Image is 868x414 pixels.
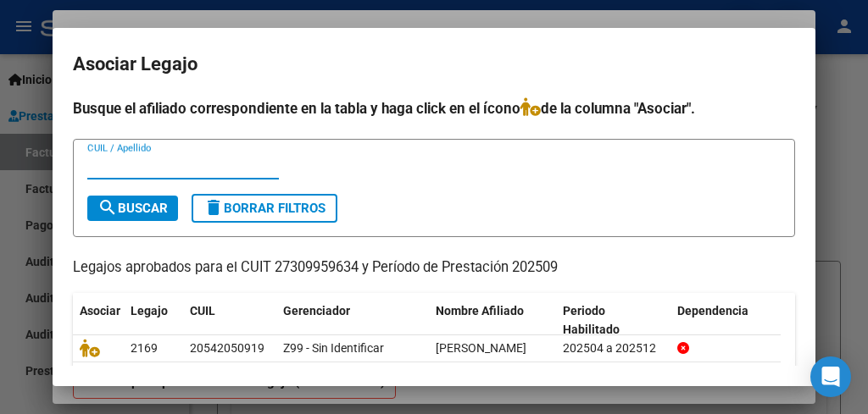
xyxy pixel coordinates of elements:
[670,293,798,349] datatable-header-cell: Dependencia
[436,341,526,355] span: GONZALEZ JUAN SEBASTIAN
[810,356,851,397] div: Open Intercom Messenger
[80,304,120,317] span: Asociar
[436,304,524,317] span: Nombre Afiliado
[73,257,795,279] p: Legajos aprobados para el CUIT 27309959634 y Período de Prestación 202509
[97,197,118,218] mat-icon: search
[283,341,384,355] span: Z99 - Sin Identificar
[556,293,670,349] datatable-header-cell: Periodo Habilitado
[276,293,429,349] datatable-header-cell: Gerenciador
[563,339,664,358] div: 202504 a 202512
[190,339,264,358] div: 20542050919
[429,293,556,349] datatable-header-cell: Nombre Afiliado
[190,304,215,317] span: CUIL
[183,293,276,349] datatable-header-cell: CUIL
[203,197,224,218] mat-icon: delete
[97,201,168,216] span: Buscar
[677,304,748,317] span: Dependencia
[131,304,168,317] span: Legajo
[73,97,795,119] h4: Busque el afiliado correspondiente en la tabla y haga click en el ícono de la columna "Asociar".
[73,293,124,349] datatable-header-cell: Asociar
[283,304,350,317] span: Gerenciador
[192,194,337,223] button: Borrar Filtros
[87,196,178,221] button: Buscar
[131,341,158,355] span: 2169
[203,201,325,216] span: Borrar Filtros
[73,48,795,80] h2: Asociar Legajo
[124,293,183,349] datatable-header-cell: Legajo
[563,304,620,337] span: Periodo Habilitado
